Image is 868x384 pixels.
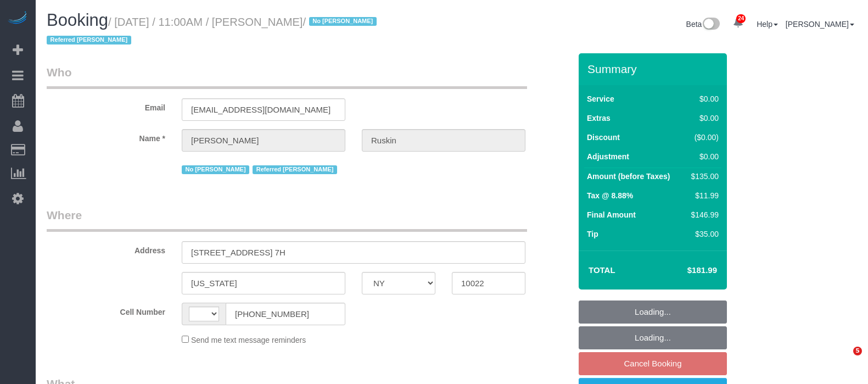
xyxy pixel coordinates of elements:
iframe: Intercom live chat [831,347,857,373]
a: Beta [686,20,720,29]
h4: $181.99 [654,266,717,275]
span: Referred [PERSON_NAME] [253,165,337,174]
legend: Where [47,207,527,232]
input: Cell Number [226,303,345,325]
span: No [PERSON_NAME] [182,165,249,174]
label: Amount (before Taxes) [587,171,670,182]
small: / [DATE] / 11:00AM / [PERSON_NAME] [47,16,380,47]
div: $0.00 [687,151,719,162]
span: No [PERSON_NAME] [309,17,377,26]
label: Cell Number [38,303,173,318]
div: ($0.00) [687,132,719,143]
label: Name * [38,129,173,144]
label: Email [38,98,173,113]
span: Referred [PERSON_NAME] [47,36,131,44]
label: Adjustment [587,151,629,162]
span: 24 [736,14,746,23]
label: Tax @ 8.88% [587,190,633,201]
h3: Summary [587,63,721,75]
a: 24 [727,11,749,35]
input: First Name [182,129,345,152]
span: 5 [853,347,862,355]
img: Automaid Logo [7,11,29,26]
span: Booking [47,10,108,30]
label: Discount [587,132,620,143]
a: [PERSON_NAME] [786,20,854,29]
strong: Total [589,265,615,275]
label: Address [38,241,173,256]
input: City [182,272,345,294]
input: Last Name [362,129,525,152]
legend: Who [47,64,527,89]
label: Final Amount [587,209,636,220]
label: Extras [587,113,611,124]
input: Email [182,98,345,121]
div: $0.00 [687,93,719,104]
label: Tip [587,229,598,240]
div: $0.00 [687,113,719,124]
label: Service [587,93,614,104]
div: $11.99 [687,190,719,201]
input: Zip Code [452,272,525,294]
div: $146.99 [687,209,719,220]
div: $35.00 [687,229,719,240]
a: Help [757,20,778,29]
img: New interface [702,18,720,32]
div: $135.00 [687,171,719,182]
span: Send me text message reminders [191,336,306,344]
